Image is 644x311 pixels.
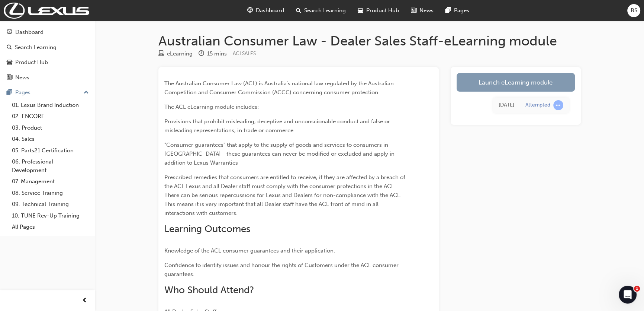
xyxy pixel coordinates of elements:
img: Trak [4,3,89,19]
span: guage-icon [7,29,12,36]
a: 09. Technical Training [9,199,92,210]
div: Duration [199,49,227,58]
a: guage-iconDashboard [241,3,290,18]
span: clock-icon [199,51,204,57]
span: The Australian Consumer Law (ACL) is Australia's national law regulated by the Australian Competi... [164,80,395,96]
button: DashboardSearch LearningProduct HubNews [3,24,92,86]
span: car-icon [7,59,12,66]
span: Search Learning [304,6,346,15]
span: Knowledge of the ACL consumer guarantees and their application. [164,247,335,254]
span: Provisions that prohibit misleading, deceptive and unconscionable conduct and false or misleading... [164,118,392,134]
span: pages-icon [7,89,12,96]
span: BS [631,6,637,15]
span: Learning resource code [233,50,256,57]
div: Product Hub [15,58,48,67]
a: 08. Service Training [9,187,92,199]
div: Pages [15,88,30,97]
a: News [3,71,92,85]
a: Search Learning [3,41,92,54]
span: Who Should Attend? [164,284,254,296]
a: 04. Sales [9,133,92,145]
span: news-icon [7,74,12,81]
span: prev-icon [82,296,87,305]
span: guage-icon [247,6,253,15]
span: Product Hub [366,6,399,15]
a: 07. Management [9,176,92,187]
span: "Consumer guarantees" that apply to the supply of goods and services to consumers in [GEOGRAPHIC_... [164,142,396,166]
a: pages-iconPages [439,3,475,18]
div: News [15,73,29,82]
span: car-icon [358,6,363,15]
span: search-icon [296,6,301,15]
a: 01. Lexus Brand Induction [9,99,92,111]
h1: Australian Consumer Law - Dealer Sales Staff-eLearning module [158,33,581,49]
span: Dashboard [256,6,284,15]
button: BS [627,4,640,17]
span: search-icon [7,44,12,51]
span: Pages [454,6,469,15]
a: Product Hub [3,55,92,69]
div: Type [158,49,193,58]
a: All Pages [9,221,92,233]
iframe: Intercom live chat [619,286,637,304]
span: up-icon [84,88,89,98]
div: 15 mins [207,50,227,58]
a: news-iconNews [405,3,439,18]
button: Pages [3,86,92,99]
a: Launch eLearning module [457,73,575,92]
a: 05. Parts21 Certification [9,145,92,156]
span: learningRecordVerb_ATTEMPT-icon [553,100,563,110]
a: car-iconProduct Hub [352,3,405,18]
span: Confidence to identify issues and honour the rights of Customers under the ACL consumer guarantees. [164,262,400,277]
a: search-iconSearch Learning [290,3,352,18]
div: Attempted [525,102,550,109]
div: Search Learning [15,43,57,52]
a: 02. ENCORE [9,111,92,122]
span: pages-icon [445,6,451,15]
div: eLearning [167,50,193,58]
a: 03. Product [9,122,92,134]
a: Dashboard [3,25,92,39]
span: News [419,6,434,15]
span: The ACL eLearning module includes: [164,104,259,110]
a: 06. Professional Development [9,156,92,176]
div: Thu Jun 20 2024 11:23:02 GMT+1000 (Australian Eastern Standard Time) [499,101,514,110]
span: Learning Outcomes [164,223,250,235]
span: learningResourceType_ELEARNING-icon [158,51,164,57]
span: news-icon [411,6,416,15]
span: Prescribed remedies that consumers are entitled to receive, if they are affected by a breach of t... [164,174,407,216]
span: 1 [634,286,640,292]
div: Dashboard [15,28,44,37]
a: 10. TUNE Rev-Up Training [9,210,92,222]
